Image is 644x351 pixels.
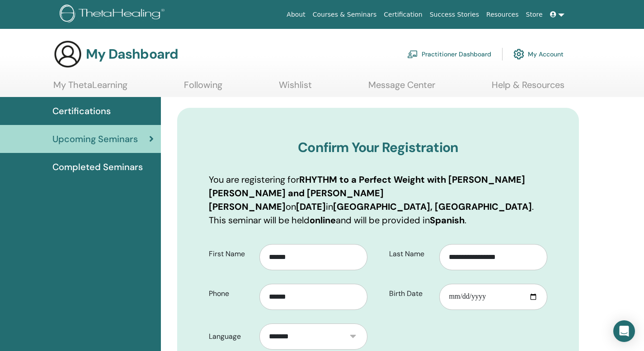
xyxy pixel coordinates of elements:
[380,6,426,23] a: Certification
[513,46,524,62] img: cog.svg
[202,328,259,345] label: Language
[382,245,440,263] label: Last Name
[483,6,522,23] a: Resources
[209,173,547,227] p: You are registering for on in . This seminar will be held and will be provided in .
[430,214,465,226] b: Spanish
[53,79,127,97] a: My ThetaLearning
[52,160,143,174] span: Completed Seminars
[426,6,483,23] a: Success Stories
[209,174,525,212] b: RHYTHM to a Perfect Weight with [PERSON_NAME] [PERSON_NAME] and [PERSON_NAME] [PERSON_NAME]
[52,104,111,118] span: Certifications
[613,320,635,342] div: Open Intercom Messenger
[407,50,418,58] img: chalkboard-teacher.svg
[202,245,259,263] label: First Name
[333,201,532,212] b: [GEOGRAPHIC_DATA], [GEOGRAPHIC_DATA]
[202,285,259,302] label: Phone
[522,6,546,23] a: Store
[296,201,326,212] b: [DATE]
[184,79,222,97] a: Following
[407,44,491,64] a: Practitioner Dashboard
[309,6,381,23] a: Courses & Seminars
[52,132,138,146] span: Upcoming Seminars
[60,5,168,25] img: logo.png
[86,46,178,62] h3: My Dashboard
[513,44,564,64] a: My Account
[279,79,312,97] a: Wishlist
[382,285,440,302] label: Birth Date
[492,79,564,97] a: Help & Resources
[283,6,309,23] a: About
[209,139,547,156] h3: Confirm Your Registration
[53,40,82,69] img: generic-user-icon.jpg
[310,214,336,226] b: online
[368,79,435,97] a: Message Center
